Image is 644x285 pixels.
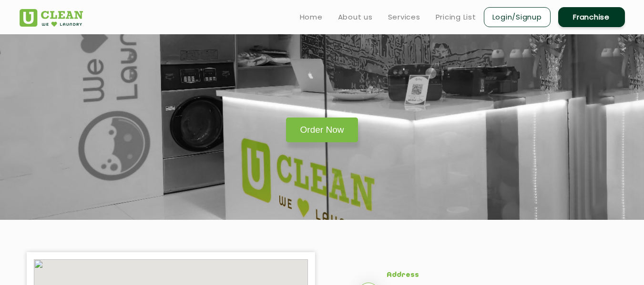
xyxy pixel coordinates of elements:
a: Pricing List [436,11,476,23]
a: Franchise [558,7,625,27]
a: Login/Signup [484,7,551,27]
a: Order Now [286,118,358,142]
a: About us [338,11,373,23]
a: Services [388,11,420,23]
h5: Address [387,271,589,280]
img: UClean Laundry and Dry Cleaning [20,9,83,27]
a: Home [300,11,323,23]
